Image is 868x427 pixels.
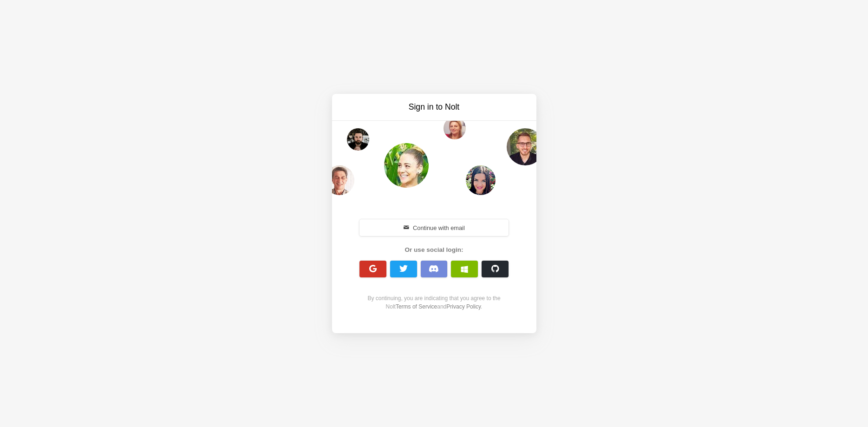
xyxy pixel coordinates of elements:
[446,303,481,310] a: Privacy Policy
[354,245,514,255] div: Or use social login:
[356,101,512,113] h3: Sign in to Nolt
[359,219,509,236] button: Continue with email
[354,294,514,311] div: By continuing, you are indicating that you agree to the Nolt and .
[396,303,437,310] a: Terms of Service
